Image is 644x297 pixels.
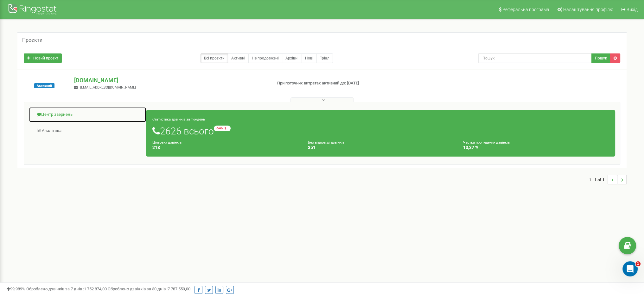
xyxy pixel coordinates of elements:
span: 1 [635,261,641,266]
small: -546 [214,126,231,131]
h4: 218 [152,145,298,150]
small: Цільових дзвінків [152,140,182,145]
a: Всі проєкти [201,53,228,63]
a: Центр звернень [29,107,146,122]
h1: 2626 всього [152,126,609,136]
span: [EMAIL_ADDRESS][DOMAIN_NAME] [80,85,136,90]
nav: ... [589,169,627,191]
p: [DOMAIN_NAME] [74,76,267,84]
h4: 13,37 % [463,145,609,150]
span: Оброблено дзвінків за 7 днів : [26,287,107,291]
u: 7 787 559,00 [168,287,190,291]
a: Не продовжені [248,53,282,63]
span: Активний [34,83,54,88]
span: Вихід [627,7,638,12]
span: 1 - 1 of 1 [589,175,608,184]
span: Реферальна програма [502,7,549,12]
h4: 351 [308,145,453,150]
a: Активні [228,53,249,63]
small: Без відповіді дзвінків [308,140,344,145]
small: Частка пропущених дзвінків [463,140,510,145]
p: При поточних витратах активний до: [DATE] [277,80,419,86]
iframe: Intercom live chat [622,261,638,276]
span: Налаштування профілю [563,7,613,12]
a: Аналiтика [29,123,146,139]
button: Пошук [591,53,610,63]
span: Оброблено дзвінків за 30 днів : [108,287,190,291]
u: 1 752 874,00 [84,287,107,291]
a: Архівні [282,53,302,63]
a: Тріал [316,53,333,63]
a: Нові [302,53,317,63]
span: 99,989% [6,287,25,291]
input: Пошук [478,53,592,63]
small: Статистика дзвінків за тиждень [152,117,205,121]
a: Новий проєкт [24,53,62,63]
h5: Проєкти [22,37,42,43]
